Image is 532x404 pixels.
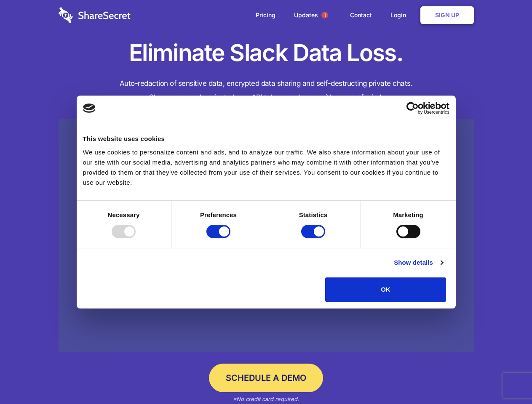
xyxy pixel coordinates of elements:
a: Contact [342,2,380,28]
a: Wistia video thumbnail [59,119,474,352]
strong: Marketing [393,211,423,218]
button: OK [325,277,446,302]
span: 1 [321,12,328,19]
strong: Necessary [108,211,140,218]
div: We use cookies to personalize content and ads, and to analyze our traffic. We also share informat... [83,147,449,188]
a: Show details [394,258,443,268]
h4: Auto-redaction of sensitive data, encrypted data sharing and self-destructing private chats. Shar... [59,77,474,104]
strong: Statistics [299,211,328,218]
a: Sign Up [420,6,474,24]
img: logo [83,104,96,113]
h1: Eliminate Slack Data Loss. [59,38,474,68]
img: logo-wordmark-white-trans-d4663122ce5f474addd5e946df7df03e33cb6a1c49d2221995e7729f52c070b2.svg [59,7,131,23]
a: Login [382,2,419,28]
a: Schedule a Demo [209,364,323,392]
a: Usercentrics Cookiebot - opens in a new window [376,102,449,114]
em: *No credit card required. [233,396,299,402]
div: This website uses cookies [83,134,449,144]
strong: Preferences [200,211,237,218]
a: Pricing [247,2,284,28]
